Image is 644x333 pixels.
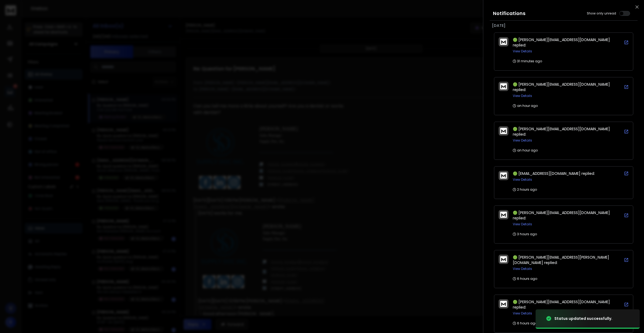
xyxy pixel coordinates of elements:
button: View Details [513,311,532,316]
label: Show only unread [587,11,616,16]
img: logo [500,256,507,262]
p: 3 hours ago [513,232,537,236]
img: logo [500,39,507,45]
p: an hour ago [513,148,538,153]
span: 🟢 [PERSON_NAME][EMAIL_ADDRESS][DOMAIN_NAME] replied: [513,299,610,310]
span: 🟢 [PERSON_NAME][EMAIL_ADDRESS][DOMAIN_NAME] replied: [513,126,610,137]
p: 6 hours ago [513,277,537,281]
button: View Details [513,138,532,143]
span: 🟢 [PERSON_NAME][EMAIL_ADDRESS][DOMAIN_NAME] replied: [513,210,610,221]
img: logo [500,212,507,218]
p: 31 minutes ago [513,59,542,63]
p: an hour ago [513,104,538,108]
span: 🟢 [PERSON_NAME][EMAIL_ADDRESS][PERSON_NAME][DOMAIN_NAME] replied: [513,255,609,265]
p: 6 hours ago [513,321,537,325]
p: [DATE] [492,23,635,28]
span: 🟢 [PERSON_NAME][EMAIL_ADDRESS][DOMAIN_NAME] replied: [513,82,610,92]
button: View Details [513,49,532,53]
p: 2 hours ago [513,187,537,192]
img: logo [500,301,507,307]
button: View Details [513,267,532,271]
button: View Details [513,94,532,98]
img: logo [500,172,507,179]
span: 🟢 [EMAIL_ADDRESS][DOMAIN_NAME] replied: [513,171,595,176]
img: logo [500,83,507,89]
h3: Notifications [493,10,525,17]
img: logo [500,128,507,134]
span: 🟢 [PERSON_NAME][EMAIL_ADDRESS][DOMAIN_NAME] replied: [513,37,610,48]
button: View Details [513,222,532,226]
button: View Details [513,178,532,182]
